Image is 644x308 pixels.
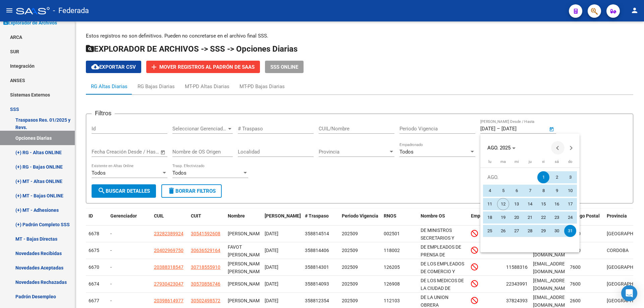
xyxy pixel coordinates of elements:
button: 28 de agosto de 2025 [523,224,537,238]
span: 30 [551,225,563,237]
span: 19 [497,211,509,224]
button: 26 de agosto de 2025 [496,224,510,238]
button: 23 de agosto de 2025 [550,211,563,224]
span: 11 [484,198,496,210]
button: 2 de agosto de 2025 [550,171,563,184]
span: lu [488,160,491,164]
span: 10 [564,185,576,197]
button: 11 de agosto de 2025 [483,197,496,211]
button: 15 de agosto de 2025 [537,197,550,211]
div: Open Intercom Messenger [621,285,637,301]
span: 22 [537,211,549,224]
button: 1 de agosto de 2025 [537,171,550,184]
span: 5 [497,185,509,197]
span: 1 [537,171,549,183]
span: 28 [524,225,536,237]
span: 15 [537,198,549,210]
span: 25 [484,225,496,237]
span: 27 [511,225,523,237]
button: 27 de agosto de 2025 [510,224,523,238]
span: 13 [511,198,523,210]
span: 26 [497,225,509,237]
span: mi [515,160,519,164]
span: 8 [537,185,549,197]
span: 17 [564,198,576,210]
span: 23 [551,211,563,224]
span: ju [529,160,532,164]
button: 21 de agosto de 2025 [523,211,537,224]
span: 20 [511,211,523,224]
span: 18 [484,211,496,224]
span: 14 [524,198,536,210]
span: 16 [551,198,563,210]
td: AGO. [483,171,537,184]
button: 16 de agosto de 2025 [550,197,563,211]
span: 29 [537,225,549,237]
button: 13 de agosto de 2025 [510,197,523,211]
button: 14 de agosto de 2025 [523,197,537,211]
button: Choose month and year [485,142,518,154]
button: 22 de agosto de 2025 [537,211,550,224]
button: 6 de agosto de 2025 [510,184,523,197]
button: 5 de agosto de 2025 [496,184,510,197]
button: 18 de agosto de 2025 [483,211,496,224]
span: AGO. 2025 [487,145,511,151]
button: 17 de agosto de 2025 [563,197,577,211]
span: do [568,160,572,164]
span: ma [500,160,506,164]
button: 9 de agosto de 2025 [550,184,563,197]
button: 10 de agosto de 2025 [563,184,577,197]
span: 6 [511,185,523,197]
button: 8 de agosto de 2025 [537,184,550,197]
span: 3 [564,171,576,183]
button: Previous month [551,141,565,155]
button: 30 de agosto de 2025 [550,224,563,238]
span: 4 [484,185,496,197]
span: vi [542,160,545,164]
span: sá [555,160,559,164]
span: 24 [564,211,576,224]
span: 31 [564,225,576,237]
button: 31 de agosto de 2025 [563,224,577,238]
button: 20 de agosto de 2025 [510,211,523,224]
span: 12 [497,198,509,210]
button: 25 de agosto de 2025 [483,224,496,238]
span: 2 [551,171,563,183]
button: 4 de agosto de 2025 [483,184,496,197]
button: 3 de agosto de 2025 [563,171,577,184]
button: 7 de agosto de 2025 [523,184,537,197]
span: 21 [524,211,536,224]
span: 7 [524,185,536,197]
button: 12 de agosto de 2025 [496,197,510,211]
button: 24 de agosto de 2025 [563,211,577,224]
button: 29 de agosto de 2025 [537,224,550,238]
span: 9 [551,185,563,197]
button: Next month [565,141,578,155]
button: 19 de agosto de 2025 [496,211,510,224]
